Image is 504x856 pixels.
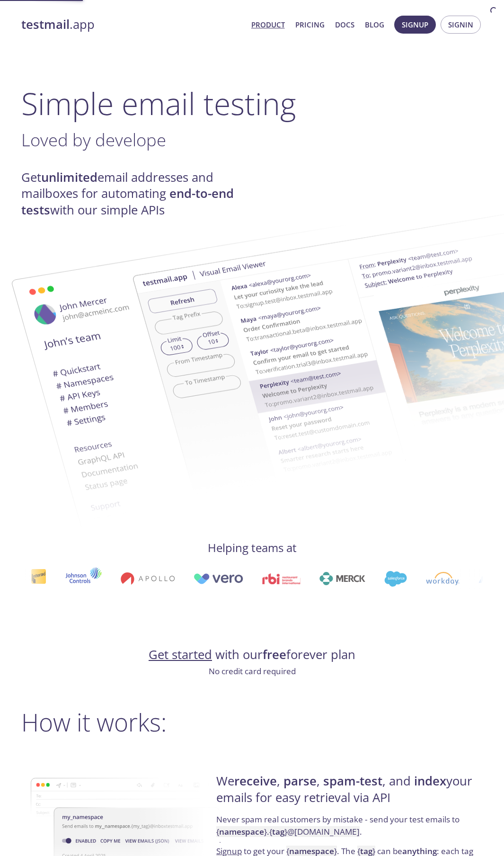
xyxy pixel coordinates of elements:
strong: tag [272,826,284,837]
p: Never spam real customers by mistake - send your test emails to . [216,813,480,845]
img: merck [215,572,261,585]
strong: namespace [219,826,264,837]
span: Signup [402,18,428,31]
strong: receive [234,773,277,789]
h2: How it works: [21,708,483,736]
img: rbi [158,573,196,584]
img: vero [88,573,139,584]
a: testmail.app [21,17,244,33]
h1: Simple email testing [21,85,483,122]
h4: We , , , and your emails for easy retrieval via API [216,773,480,813]
img: apollo [16,572,70,585]
strong: parse [283,773,317,789]
img: workday [321,572,355,585]
strong: free [263,646,286,663]
strong: end-to-end tests [21,185,234,218]
button: Signin [441,16,481,34]
a: Get started [149,646,212,663]
a: Docs [335,18,354,31]
strong: testmail [21,16,70,33]
p: No credit card required [21,665,483,678]
a: Pricing [295,18,325,31]
a: Product [251,18,285,31]
span: Signin [448,18,473,31]
img: atlassian [374,572,434,585]
button: Signup [394,16,436,34]
img: salesforce [280,571,302,587]
h4: with our forever plan [21,647,483,663]
span: Loved by develope [21,128,166,152]
h4: Get email addresses and mailboxes for automating with our simple APIs [21,169,252,218]
strong: index [414,773,446,789]
strong: spam-test [323,773,382,789]
strong: unlimited [41,169,97,186]
h4: Helping teams at [21,540,483,555]
img: pbs [453,573,479,584]
code: { } . { } @[DOMAIN_NAME] [216,826,360,837]
a: Blog [365,18,384,31]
